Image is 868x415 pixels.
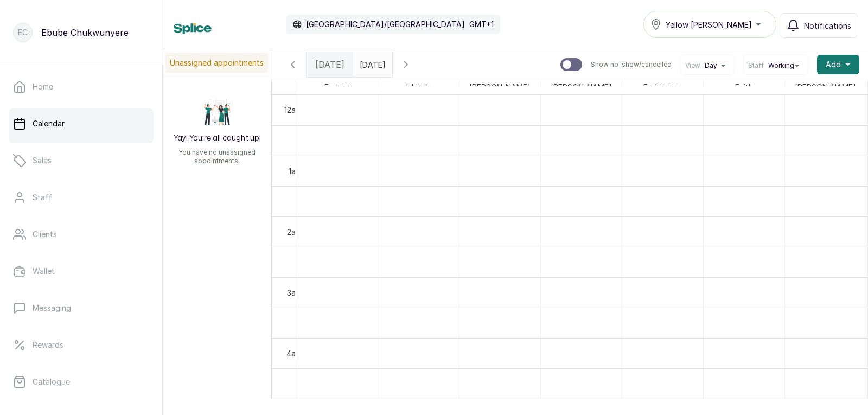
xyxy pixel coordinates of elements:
[174,133,261,144] h2: Yay! You’re all caught up!
[41,26,129,39] p: Ebube Chukwunyere
[817,55,859,74] button: Add
[469,19,494,30] p: GMT+1
[9,219,154,250] a: Clients
[9,256,154,286] a: Wallet
[641,80,684,94] span: Endurance
[33,229,57,240] p: Clients
[169,148,265,165] p: You have no unassigned appointments.
[322,80,352,94] span: Favour
[9,367,154,397] a: Catalogue
[591,60,672,69] p: Show no-show/cancelled
[9,145,154,176] a: Sales
[307,52,353,77] div: [DATE]
[165,53,268,73] p: Unassigned appointments
[33,155,52,166] p: Sales
[315,58,344,71] span: [DATE]
[705,61,717,70] span: Day
[282,104,304,116] div: 12am
[9,108,154,139] a: Calendar
[768,61,794,70] span: Working
[284,348,304,359] div: 4am
[9,72,154,102] a: Home
[467,80,533,94] span: [PERSON_NAME]
[33,192,52,203] p: Staff
[793,80,858,94] span: [PERSON_NAME]
[33,81,53,92] p: Home
[18,27,28,38] p: EC
[9,182,154,213] a: Staff
[748,61,764,70] span: Staff
[781,13,857,38] button: Notifications
[9,293,154,323] a: Messaging
[685,61,700,70] span: View
[286,165,304,177] div: 1am
[33,118,65,129] p: Calendar
[285,226,304,238] div: 2am
[804,20,851,31] span: Notifications
[33,266,55,277] p: Wallet
[748,61,803,70] button: StaffWorking
[404,80,433,94] span: Ishiyah
[666,19,752,30] span: Yellow [PERSON_NAME]
[685,61,730,70] button: ViewDay
[733,80,755,94] span: Faith
[33,303,71,314] p: Messaging
[33,340,63,350] p: Rewards
[548,80,614,94] span: [PERSON_NAME]
[643,11,776,38] button: Yellow [PERSON_NAME]
[826,59,841,70] span: Add
[285,287,304,298] div: 3am
[9,330,154,360] a: Rewards
[33,376,70,387] p: Catalogue
[306,19,465,30] p: [GEOGRAPHIC_DATA]/[GEOGRAPHIC_DATA]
